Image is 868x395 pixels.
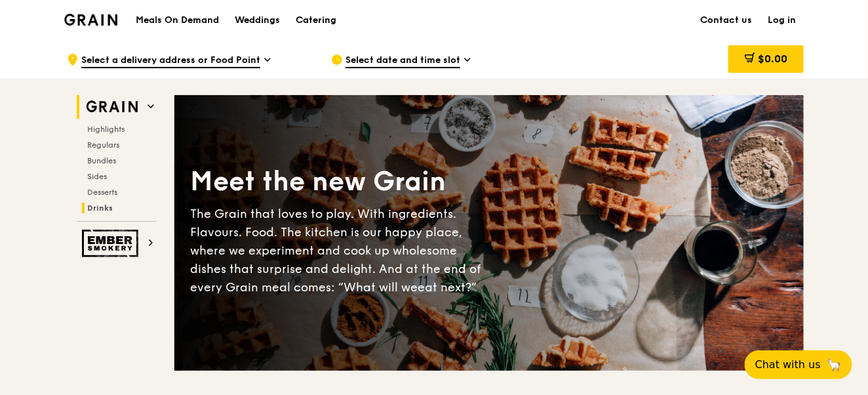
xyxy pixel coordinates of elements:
[82,95,142,119] img: Grain web logo
[235,1,280,40] div: Weddings
[87,156,116,165] span: Bundles
[82,230,142,257] img: Ember Smokery web logo
[345,54,460,68] span: Select date and time slot
[755,357,821,373] span: Chat with us
[760,1,804,40] a: Log in
[87,188,117,197] span: Desserts
[64,14,117,26] img: Grain
[87,172,107,181] span: Sides
[296,1,336,40] div: Catering
[418,280,477,295] span: eat next?”
[87,203,113,213] span: Drinks
[136,14,219,27] h1: Meals On Demand
[745,350,852,379] button: Chat with us🦙
[288,1,344,40] a: Catering
[227,1,288,40] a: Weddings
[758,52,787,65] span: $0.00
[692,1,760,40] a: Contact us
[81,54,260,68] span: Select a delivery address or Food Point
[190,164,489,199] div: Meet the new Grain
[190,205,489,297] div: The Grain that loves to play. With ingredients. Flavours. Food. The kitchen is our happy place, w...
[87,140,119,150] span: Regulars
[826,357,842,373] span: 🦙
[87,125,125,134] span: Highlights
